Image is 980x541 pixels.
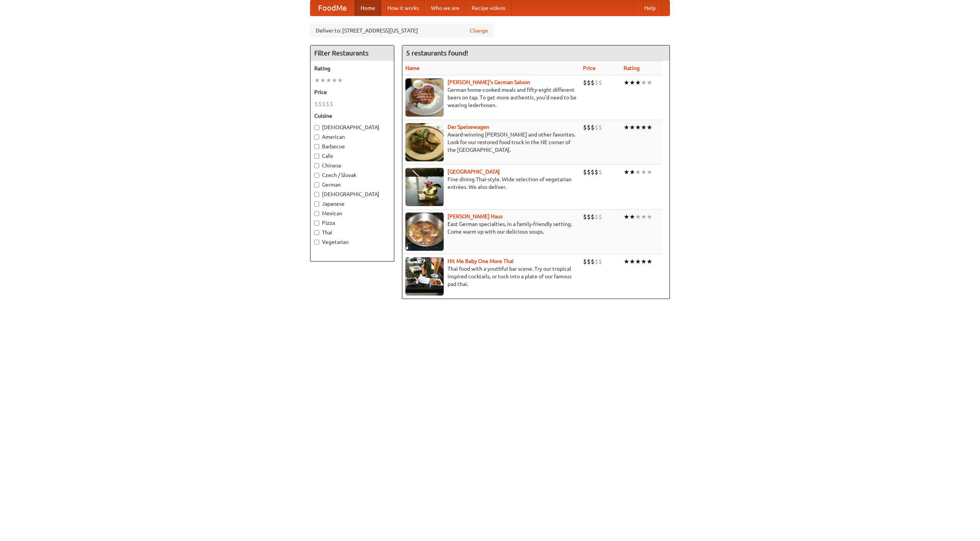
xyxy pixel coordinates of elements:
h4: Filter Restaurants [310,45,394,61]
li: $ [583,123,587,132]
h5: Price [314,88,390,96]
input: Vegetarian [314,240,319,245]
li: $ [583,168,587,176]
li: ★ [629,257,635,266]
a: Recipe videos [465,0,511,16]
a: FoodMe [310,0,354,16]
img: kohlhaus.jpg [405,213,444,251]
li: ★ [641,257,647,266]
li: ★ [647,168,652,176]
img: esthers.jpg [405,78,444,117]
li: $ [591,78,595,87]
ng-pluralize: 5 restaurants found! [406,49,468,57]
li: $ [595,78,598,87]
li: $ [598,78,602,87]
li: $ [598,123,602,132]
input: [DEMOGRAPHIC_DATA] [314,192,319,197]
li: $ [598,168,602,176]
li: ★ [641,168,647,176]
li: ★ [624,78,629,87]
input: Barbecue [314,144,319,149]
input: [DEMOGRAPHIC_DATA] [314,125,319,130]
li: ★ [647,257,652,266]
li: ★ [641,213,647,221]
p: Thai food with a youthful bar scene. Try our tropical inspired cocktails, or tuck into a plate of... [405,265,577,288]
li: $ [587,168,591,176]
li: $ [587,213,591,221]
a: Home [354,0,381,16]
input: Chinese [314,163,319,168]
li: $ [583,213,587,221]
li: $ [595,123,598,132]
label: Mexican [314,210,390,217]
li: $ [591,123,595,132]
a: [PERSON_NAME]'s German Saloon [448,79,530,85]
h5: Rating [314,65,390,72]
li: ★ [629,123,635,132]
label: [DEMOGRAPHIC_DATA] [314,123,390,131]
li: ★ [641,78,647,87]
li: ★ [624,213,629,221]
a: Price [583,65,596,71]
a: Hit Me Baby One More Thai [448,258,514,264]
li: $ [598,213,602,221]
input: Czech / Slovak [314,173,319,178]
input: Thai [314,230,319,235]
a: [GEOGRAPHIC_DATA] [448,169,500,175]
li: $ [326,100,330,108]
li: $ [314,100,318,108]
li: $ [595,168,598,176]
label: Pizza [314,219,390,227]
li: $ [330,100,333,108]
li: ★ [647,123,652,132]
label: [DEMOGRAPHIC_DATA] [314,190,390,198]
a: Der Speisewagen [448,124,489,130]
img: satay.jpg [405,168,444,206]
li: $ [322,100,326,108]
li: $ [587,123,591,132]
li: ★ [641,123,647,132]
li: $ [595,257,598,266]
li: ★ [320,76,326,84]
a: Help [638,0,662,16]
li: ★ [326,76,332,84]
li: ★ [629,213,635,221]
li: ★ [635,78,641,87]
label: Czech / Slovak [314,171,390,179]
li: $ [598,257,602,266]
li: ★ [624,123,629,132]
li: $ [591,257,595,266]
li: $ [591,213,595,221]
label: Japanese [314,200,390,208]
h5: Cuisine [314,112,390,120]
li: ★ [314,76,320,84]
li: ★ [332,76,337,84]
label: Cafe [314,152,390,160]
li: ★ [624,168,629,176]
li: ★ [635,213,641,221]
img: babythai.jpg [405,257,444,296]
li: ★ [624,257,629,266]
a: Change [470,27,488,34]
li: ★ [647,213,652,221]
img: speisewagen.jpg [405,123,444,161]
li: ★ [647,78,652,87]
li: ★ [629,168,635,176]
li: $ [583,78,587,87]
input: Pizza [314,221,319,226]
a: [PERSON_NAME] Haus [448,213,503,219]
input: German [314,182,319,187]
li: ★ [635,123,641,132]
label: Barbecue [314,143,390,150]
li: $ [318,100,322,108]
li: ★ [337,76,343,84]
li: ★ [635,168,641,176]
p: East German specialties, in a family-friendly setting. Come warm up with our delicious soups. [405,220,577,236]
p: German home-cooked meals and fifty-eight different beers on tap. To get more authentic, you'd nee... [405,86,577,109]
a: Rating [624,65,640,71]
input: Cafe [314,154,319,159]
